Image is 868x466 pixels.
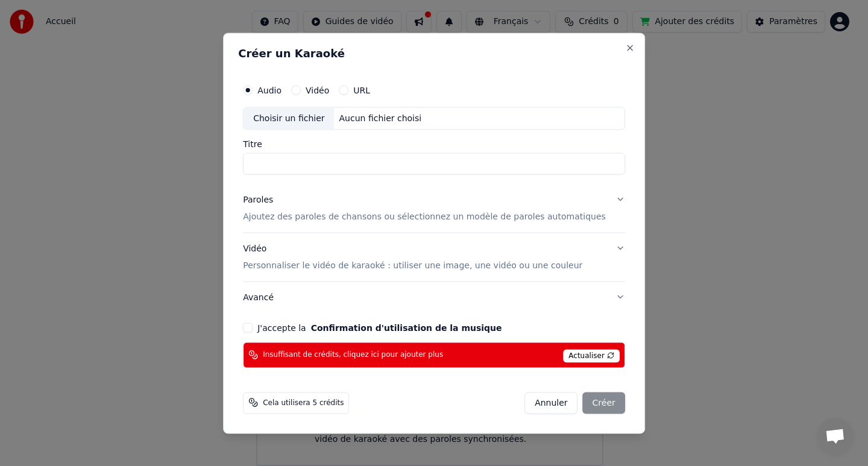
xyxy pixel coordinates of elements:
div: Choisir un fichier [244,107,334,129]
p: Ajoutez des paroles de chansons ou sélectionnez un modèle de paroles automatiques [243,210,606,222]
label: URL [353,86,370,94]
span: Insuffisant de crédits, cliquez ici pour ajouter plus [263,350,443,359]
div: Aucun fichier choisi [335,112,427,124]
label: Audio [257,86,281,94]
h2: Créer un Karaoké [238,48,630,58]
span: Actualiser [563,349,620,362]
button: J'accepte la [311,323,502,332]
div: Paroles [243,194,273,206]
label: Titre [243,139,625,148]
label: J'accepte la [257,323,502,332]
span: Cela utilisera 5 crédits [263,398,344,408]
label: Vidéo [306,86,329,94]
button: Avancé [243,282,625,313]
button: Annuler [524,392,577,414]
button: ParolesAjoutez des paroles de chansons ou sélectionnez un modèle de paroles automatiques [243,184,625,232]
p: Personnaliser le vidéo de karaoké : utiliser une image, une vidéo ou une couleur [243,259,582,271]
div: Vidéo [243,242,582,271]
button: VidéoPersonnaliser le vidéo de karaoké : utiliser une image, une vidéo ou une couleur [243,233,625,281]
